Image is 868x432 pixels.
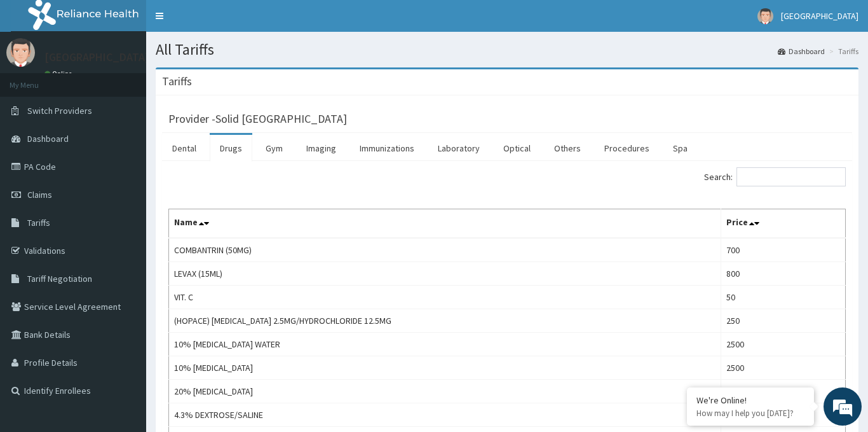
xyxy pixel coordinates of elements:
a: Dashboard [778,46,825,57]
span: Tariff Negotiation [27,273,92,284]
a: Imaging [296,135,346,162]
a: Procedures [594,135,660,162]
span: Switch Providers [27,105,92,116]
input: Search: [736,167,846,186]
li: Tariffs [826,46,858,57]
span: We're online! [74,133,175,261]
label: Search: [704,167,846,186]
td: 2500 [721,333,845,356]
td: 50 [721,286,845,309]
a: Dental [162,135,207,162]
a: Gym [255,135,293,162]
td: COMBANTRIN (50MG) [169,238,721,262]
div: Chat with us now [66,71,214,88]
th: Price [721,209,845,239]
td: 2000 [721,380,845,403]
td: VIT. C [169,286,721,309]
td: 10% [MEDICAL_DATA] [169,356,721,380]
td: 2500 [721,356,845,380]
td: 700 [721,238,845,262]
h1: All Tariffs [156,41,858,58]
h3: Provider - Solid [GEOGRAPHIC_DATA] [168,113,347,125]
td: LEVAX (15ML) [169,262,721,286]
span: Dashboard [27,133,69,144]
div: We're Online! [696,394,804,406]
span: [GEOGRAPHIC_DATA] [781,10,858,22]
a: Optical [493,135,541,162]
td: 800 [721,262,845,286]
p: How may I help you today? [696,408,804,419]
a: Others [544,135,591,162]
img: d_794563401_company_1708531726252_794563401 [24,64,51,95]
img: User Image [757,8,773,24]
a: Spa [663,135,698,162]
a: Online [44,69,75,78]
h3: Tariffs [162,76,192,87]
textarea: Type your message and hit 'Enter' [6,293,242,337]
p: [GEOGRAPHIC_DATA] [44,52,149,63]
td: (HOPACE) [MEDICAL_DATA] 2.5MG/HYDROCHLORIDE 12.5MG [169,309,721,333]
span: Claims [27,189,52,200]
td: 4.3% DEXTROSE/SALINE [169,403,721,427]
img: User Image [6,38,35,67]
a: Immunizations [349,135,424,162]
span: Tariffs [27,217,50,228]
a: Laboratory [428,135,490,162]
div: Minimize live chat window [208,6,239,37]
td: 20% [MEDICAL_DATA] [169,380,721,403]
a: Drugs [210,135,252,162]
th: Name [169,209,721,239]
td: 250 [721,309,845,333]
td: 10% [MEDICAL_DATA] WATER [169,333,721,356]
